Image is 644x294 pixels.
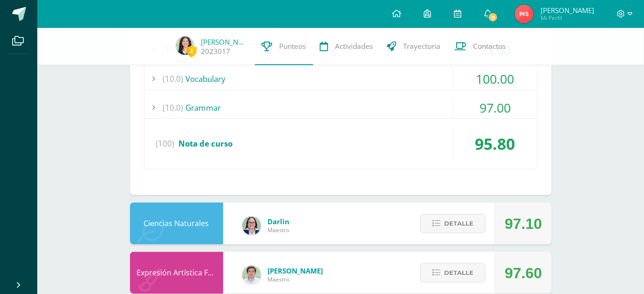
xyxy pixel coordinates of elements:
img: fb703a472bdb86d4ae91402b7cff009e.png [515,5,534,23]
a: Contactos [448,28,513,65]
div: 97.10 [505,203,542,245]
span: Contactos [473,41,506,51]
span: Detalle [444,264,473,281]
div: 95.80 [453,126,537,161]
span: Mi Perfil [541,14,594,22]
span: Detalle [444,215,473,232]
span: Maestro [268,226,290,234]
div: Vocabulary [144,68,537,89]
div: Expresión Artística FORMACIÓN MUSICAL [130,252,223,294]
span: 2 [186,45,197,57]
span: (10.0) [163,97,184,118]
img: 8e3dba6cfc057293c5db5c78f6d0205d.png [242,266,261,284]
button: Detalle [420,263,486,282]
span: Maestro [268,275,323,283]
span: Darlin [268,217,290,226]
img: 6e225fc003bfcfe63679bea112e55f59.png [176,36,194,55]
div: Ciencias Naturales [130,202,223,244]
span: (10.0) [163,68,184,89]
a: Actividades [313,28,380,65]
div: 97.60 [505,252,542,294]
span: [PERSON_NAME] [268,266,323,275]
button: Detalle [420,214,486,233]
span: Nota de curso [179,138,233,149]
div: 97.00 [453,97,537,118]
span: Trayectoria [404,41,441,51]
a: Trayectoria [380,28,448,65]
span: Actividades [336,41,373,51]
div: 100.00 [453,68,537,89]
span: [PERSON_NAME] [541,6,594,15]
a: Punteos [255,28,313,65]
span: 9 [488,12,498,22]
a: [PERSON_NAME] [201,37,248,47]
div: Grammar [144,97,537,118]
span: Punteos [280,41,306,51]
a: 2023017 [201,47,231,56]
span: (100) [156,126,175,161]
img: 571966f00f586896050bf2f129d9ef0a.png [242,216,261,235]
